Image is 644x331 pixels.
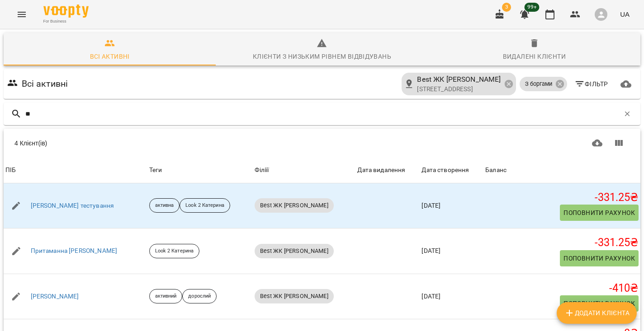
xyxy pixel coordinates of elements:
button: UA [616,6,633,23]
span: Фільтр [574,79,608,89]
span: Поповнити рахунок [563,253,635,264]
img: Voopty Logo [43,5,89,18]
span: Best ЖК [PERSON_NAME] [255,292,334,300]
a: [PERSON_NAME] [31,292,79,301]
div: активний [149,289,183,303]
div: Видалені клієнти [503,51,566,62]
span: ПІБ [5,165,146,176]
span: Баланс [485,165,639,176]
div: Sort [357,165,405,176]
div: Look 2 Катерина [149,244,200,258]
span: UA [620,9,630,19]
div: дорослий [182,289,217,303]
h6: Всі активні [22,77,68,91]
button: Показати колонки [608,132,630,154]
div: 4 Клієнт(ів) [14,139,317,148]
div: Table Toolbar [4,129,640,158]
p: [STREET_ADDRESS] [417,85,501,94]
span: For Business [43,19,89,24]
span: Best ЖК [PERSON_NAME] [417,74,501,85]
span: Дата видалення [357,165,418,176]
p: дорослий [188,293,211,300]
p: активна [155,202,174,210]
div: Теги [149,165,251,176]
span: Поповнити рахунок [563,298,635,309]
a: [PERSON_NAME] тестування [31,201,114,210]
div: Філіїї [255,165,354,176]
button: Поповнити рахунок [560,295,639,312]
div: Всі активні [90,51,130,62]
h5: -331.25 ₴ [485,236,639,250]
span: З боргами [520,80,558,88]
div: Look 2 Катерина [180,198,230,213]
span: Best ЖК [PERSON_NAME] [255,201,334,210]
h5: -331.25 ₴ [485,191,639,205]
button: Поповнити рахунок [560,250,639,266]
button: Завантажити CSV [587,132,608,154]
div: ПІБ [5,165,16,176]
div: Sort [5,165,16,176]
span: Дата створення [421,165,482,176]
div: Sort [485,165,507,176]
button: Фільтр [571,76,612,92]
div: Дата створення [421,165,469,176]
button: Menu [11,4,33,25]
div: Баланс [485,165,507,176]
p: Look 2 Катерина [155,247,194,255]
button: Додати клієнта [557,302,637,324]
div: активна [149,198,180,213]
td: [DATE] [420,183,483,228]
button: Поповнити рахунок [560,205,639,221]
div: Дата видалення [357,165,405,176]
a: Притаманна [PERSON_NAME] [31,247,118,256]
div: Best ЖК [PERSON_NAME][STREET_ADDRESS] [402,73,516,95]
p: Look 2 Катерина [185,202,224,210]
span: Додати клієнта [564,308,630,318]
span: 99+ [525,3,540,12]
h5: -410 ₴ [485,281,639,295]
div: Sort [421,165,469,176]
td: [DATE] [420,228,483,274]
span: Best ЖК [PERSON_NAME] [255,247,334,255]
p: активний [155,293,177,300]
div: З боргами [520,77,567,91]
span: 3 [502,3,511,12]
span: Поповнити рахунок [563,207,635,218]
div: Клієнти з низьким рівнем відвідувань [253,51,391,62]
td: [DATE] [420,274,483,319]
